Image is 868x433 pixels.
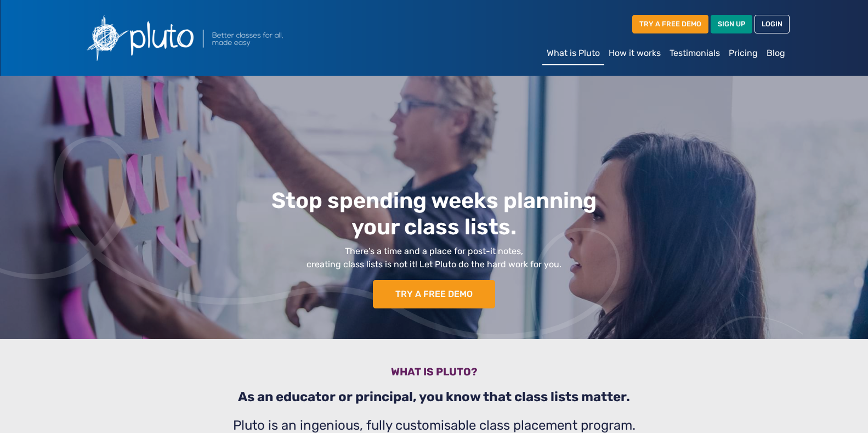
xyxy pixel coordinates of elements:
h1: Stop spending weeks planning your class lists. [130,188,737,240]
a: Blog [762,42,790,64]
a: Testimonials [665,42,724,64]
a: TRY A FREE DEMO [632,15,708,33]
a: How it works [604,42,665,64]
a: SIGN UP [711,15,752,33]
b: As an educator or principal, you know that class lists matter. [238,389,630,404]
img: Pluto logo with the text Better classes for all, made easy [79,9,342,67]
a: LOGIN [754,15,790,33]
a: TRY A FREE DEMO [373,280,495,308]
a: Pricing [724,42,762,64]
h3: What is pluto? [86,365,783,383]
a: What is Pluto [542,42,604,65]
p: There’s a time and a place for post-it notes, creating class lists is not it! Let Pluto do the ha... [130,245,737,271]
